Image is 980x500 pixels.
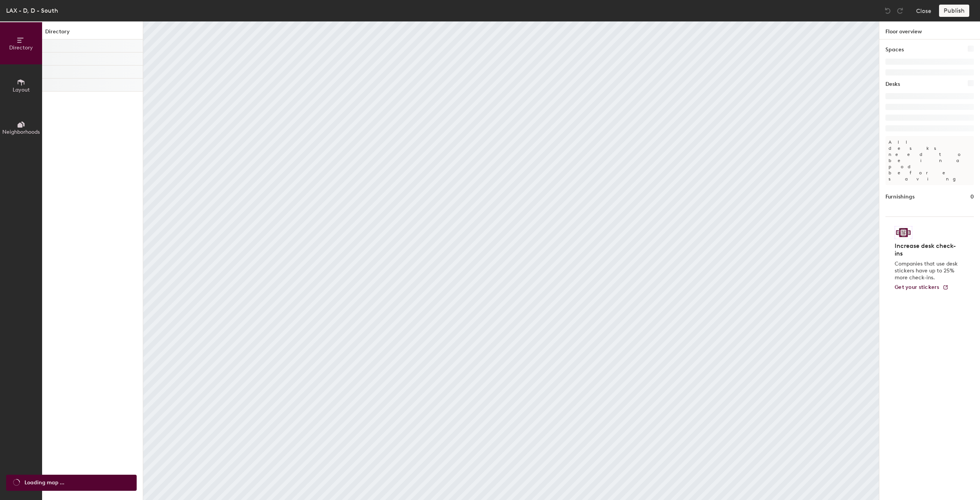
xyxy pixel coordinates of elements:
[6,6,58,15] div: LAX - D, D - South
[895,284,949,291] a: Get your stickers
[885,136,974,185] p: All desks need to be in a pod before saving
[879,21,980,39] h1: Floor overview
[895,261,960,281] p: Companies that use desk stickers have up to 25% more check-ins.
[885,193,915,201] h1: Furnishings
[13,87,30,93] span: Layout
[24,479,64,487] span: Loading map ...
[896,7,904,15] img: Redo
[884,7,892,15] img: Undo
[885,80,900,89] h1: Desks
[2,129,40,135] span: Neighborhoods
[895,226,912,239] img: Sticker logo
[916,5,931,17] button: Close
[42,28,143,39] h1: Directory
[9,44,33,51] span: Directory
[885,46,904,54] h1: Spaces
[970,193,974,201] h1: 0
[895,242,960,257] h4: Increase desk check-ins
[895,284,939,290] span: Get your stickers
[143,21,879,500] canvas: Map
